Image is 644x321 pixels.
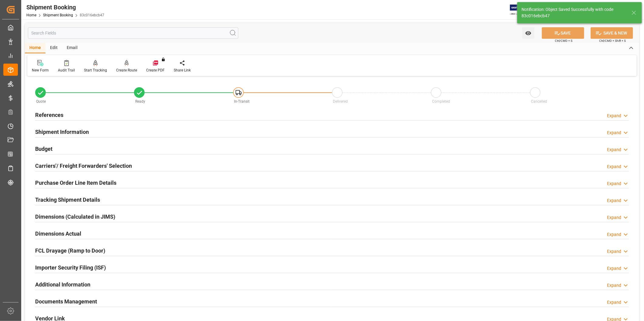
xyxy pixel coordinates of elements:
[555,38,572,43] span: Ctrl/CMD + S
[607,265,621,272] div: Expand
[35,145,52,153] h2: Budget
[135,99,145,104] span: Ready
[531,99,547,104] span: Cancelled
[32,68,49,73] div: New Form
[35,179,116,187] h2: Purchase Order Line Item Details
[607,164,621,170] div: Expand
[26,3,104,12] div: Shipment Booking
[25,43,45,53] div: Home
[35,230,81,238] h2: Dimensions Actual
[607,147,621,153] div: Expand
[62,43,82,53] div: Email
[35,128,89,136] h2: Shipment Information
[591,27,633,39] button: SAVE & NEW
[28,27,238,39] input: Search Fields
[58,68,75,73] div: Audit Trail
[116,68,137,73] div: Create Route
[234,99,250,104] span: In-Transit
[522,27,535,39] button: open menu
[607,214,621,221] div: Expand
[35,213,115,221] h2: Dimensions (Calculated in JIMS)
[84,68,107,73] div: Start Tracking
[599,38,626,43] span: Ctrl/CMD + Shift + S
[510,5,531,15] img: Exertis%20JAM%20-%20Email%20Logo.jpg_1722504956.jpg
[35,297,97,306] h2: Documents Management
[607,282,621,289] div: Expand
[36,99,46,104] span: Quote
[35,280,90,289] h2: Additional Information
[35,247,105,255] h2: FCL Drayage (Ramp to Door)
[607,130,621,136] div: Expand
[542,27,584,39] button: SAVE
[522,6,626,19] div: Notification: Object Saved Successfully with code 83c016ebcb47
[333,99,348,104] span: Delivered
[35,263,106,272] h2: Importer Security Filing (ISF)
[26,13,36,17] a: Home
[432,99,450,104] span: Completed
[174,68,191,73] div: Share Link
[607,299,621,306] div: Expand
[43,13,73,17] a: Shipment Booking
[35,111,63,119] h2: References
[607,113,621,119] div: Expand
[607,197,621,204] div: Expand
[45,43,62,53] div: Edit
[35,196,100,204] h2: Tracking Shipment Details
[607,248,621,255] div: Expand
[35,162,132,170] h2: Carriers'/ Freight Forwarders' Selection
[607,180,621,187] div: Expand
[607,231,621,238] div: Expand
